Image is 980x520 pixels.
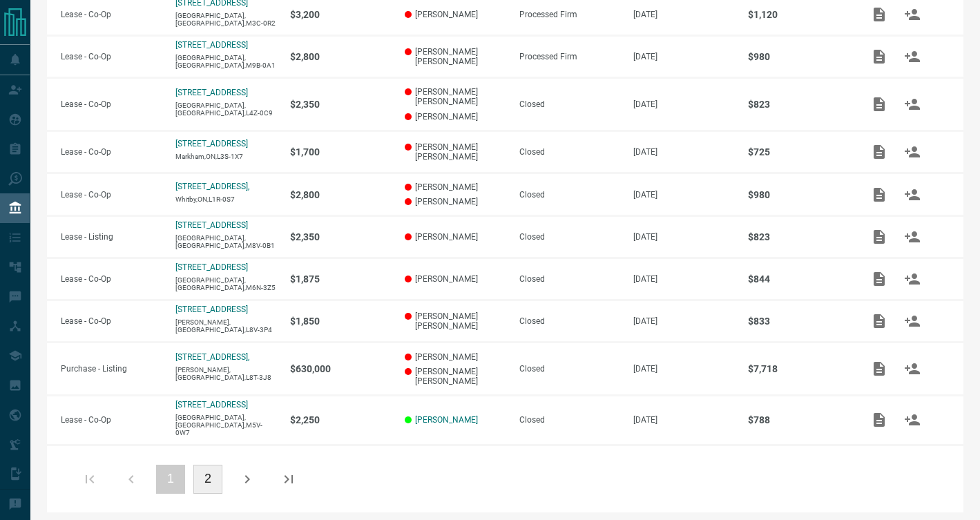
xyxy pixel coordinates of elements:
span: Match Clients [896,189,929,199]
a: [STREET_ADDRESS] [175,40,248,50]
p: [STREET_ADDRESS] [175,139,248,148]
div: Closed [519,316,620,326]
p: Lease - Co-Op [61,52,162,61]
p: $2,800 [290,51,391,62]
span: Add / View Documents [863,9,896,19]
p: [GEOGRAPHIC_DATA],[GEOGRAPHIC_DATA],M5V-0W7 [175,414,276,436]
p: Lease - Co-Op [61,190,162,200]
p: [PERSON_NAME],[GEOGRAPHIC_DATA],L8T-3J8 [175,366,276,381]
p: [PERSON_NAME] [PERSON_NAME] [405,367,506,386]
a: [STREET_ADDRESS], [175,182,249,191]
div: Closed [519,274,620,284]
p: [DATE] [633,190,734,200]
p: [PERSON_NAME] [PERSON_NAME] [405,87,506,106]
a: [STREET_ADDRESS] [175,88,248,97]
a: [STREET_ADDRESS] [175,305,248,314]
a: [PERSON_NAME] [415,415,478,425]
p: Lease - Co-Op [61,10,162,19]
span: Match Clients [896,274,929,284]
button: 2 [193,465,222,494]
p: $2,800 [290,189,391,200]
p: [PERSON_NAME] [405,10,506,19]
p: [GEOGRAPHIC_DATA],[GEOGRAPHIC_DATA],M6N-3Z5 [175,276,276,291]
div: Closed [519,415,620,425]
p: Lease - Co-Op [61,316,162,326]
p: $844 [748,273,849,285]
p: [DATE] [633,147,734,157]
p: $788 [748,414,849,425]
p: [DATE] [633,10,734,19]
div: Closed [519,364,620,374]
span: Add / View Documents [863,146,896,156]
p: $2,250 [290,414,391,425]
p: [PERSON_NAME] [405,112,506,122]
p: $1,875 [290,273,391,285]
p: [PERSON_NAME] [405,182,506,192]
p: [DATE] [633,415,734,425]
div: Processed Firm [519,52,620,61]
p: [DATE] [633,52,734,61]
span: Match Clients [896,99,929,108]
span: Add / View Documents [863,232,896,242]
span: Match Clients [896,51,929,61]
p: $3,200 [290,9,391,20]
span: Match Clients [896,316,929,326]
span: Add / View Documents [863,274,896,284]
p: [PERSON_NAME] [PERSON_NAME] [405,142,506,162]
p: [GEOGRAPHIC_DATA],[GEOGRAPHIC_DATA],M3C-0R2 [175,12,276,27]
p: [DATE] [633,364,734,374]
button: 1 [156,465,185,494]
p: [PERSON_NAME] [405,232,506,242]
span: Add / View Documents [863,189,896,199]
p: $630,000 [290,363,391,374]
p: Purchase - Listing [61,364,162,374]
div: Closed [519,232,620,242]
p: Lease - Listing [61,232,162,242]
p: [PERSON_NAME],[GEOGRAPHIC_DATA],L8V-3P4 [175,318,276,334]
p: Lease - Co-Op [61,147,162,157]
p: $2,350 [290,231,391,242]
span: Add / View Documents [863,415,896,425]
span: Match Clients [896,363,929,373]
p: [PERSON_NAME] [405,352,506,362]
p: [DATE] [633,316,734,326]
p: $980 [748,51,849,62]
p: [DATE] [633,99,734,109]
a: [STREET_ADDRESS], [175,352,249,362]
div: Closed [519,147,620,157]
div: Closed [519,99,620,109]
p: Markham,ON,L3S-1X7 [175,153,276,160]
p: [GEOGRAPHIC_DATA],[GEOGRAPHIC_DATA],L4Z-0C9 [175,102,276,117]
span: Add / View Documents [863,363,896,373]
span: Add / View Documents [863,316,896,326]
p: Whitby,ON,L1R-0S7 [175,195,276,203]
p: [PERSON_NAME] [PERSON_NAME] [405,47,506,66]
p: $1,120 [748,9,849,20]
span: Match Clients [896,9,929,19]
span: Match Clients [896,415,929,425]
p: $823 [748,99,849,110]
p: Lease - Co-Op [61,274,162,284]
div: Closed [519,190,620,200]
p: $833 [748,316,849,327]
p: $725 [748,146,849,157]
p: [DATE] [633,232,734,242]
p: [GEOGRAPHIC_DATA],[GEOGRAPHIC_DATA],M8V-0B1 [175,234,276,249]
a: [STREET_ADDRESS] [175,220,248,230]
span: Match Clients [896,232,929,242]
p: [PERSON_NAME] [PERSON_NAME] [405,311,506,331]
p: $1,700 [290,146,391,157]
p: Lease - Co-Op [61,99,162,109]
p: $1,850 [290,316,391,327]
p: [GEOGRAPHIC_DATA],[GEOGRAPHIC_DATA],M9B-0A1 [175,54,276,69]
p: [PERSON_NAME] [405,274,506,284]
a: [STREET_ADDRESS] [175,262,248,272]
a: [STREET_ADDRESS] [175,400,248,410]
